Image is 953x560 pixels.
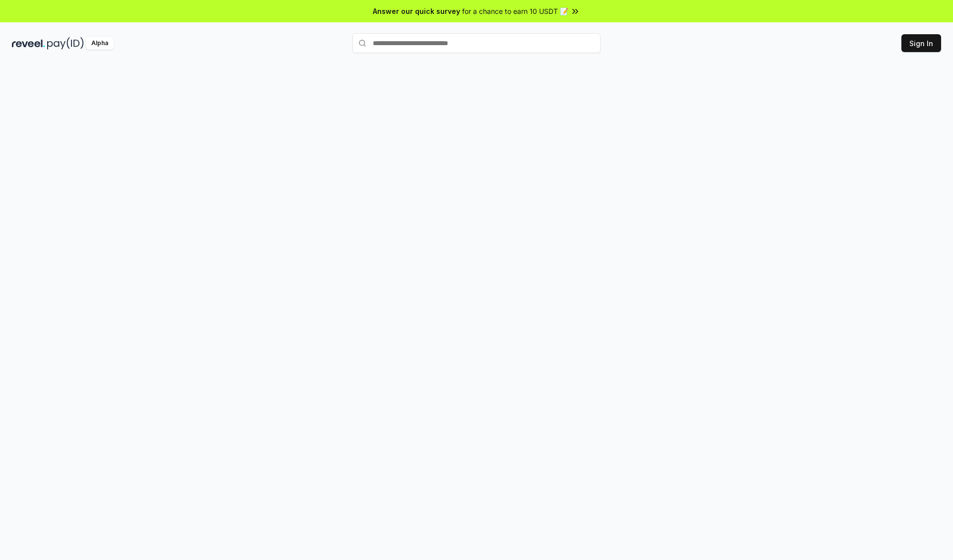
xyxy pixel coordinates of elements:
img: reveel_dark [12,37,45,50]
img: pay_id [47,37,84,50]
span: Answer our quick survey [373,6,460,16]
button: Sign In [901,34,941,52]
div: Alpha [86,37,114,50]
span: for a chance to earn 10 USDT 📝 [462,6,568,16]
